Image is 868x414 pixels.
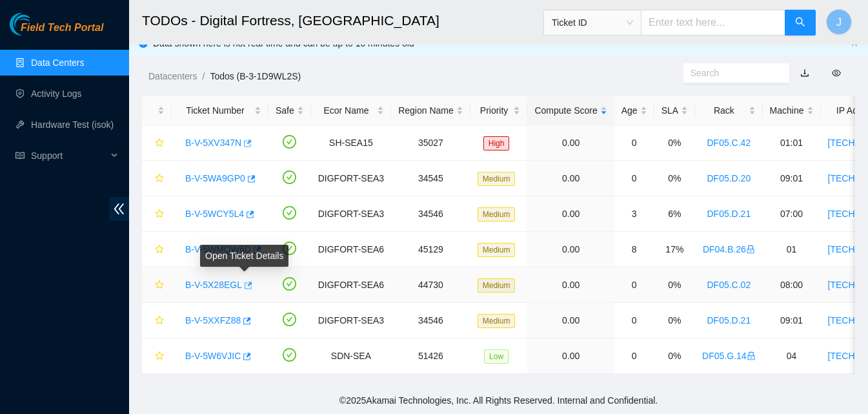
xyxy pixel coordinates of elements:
footer: © 2025 Akamai Technologies, Inc. All Rights Reserved. Internal and Confidential. [129,387,868,414]
td: 34545 [391,161,470,196]
span: star [155,138,164,149]
span: Ticket ID [552,13,633,32]
a: Hardware Test (isok) [31,119,114,130]
span: read [15,151,25,160]
td: 08:00 [763,267,821,303]
td: DIGFORT-SEA6 [311,232,391,267]
td: 45129 [391,232,470,267]
span: check-circle [283,135,296,149]
td: DIGFORT-SEA3 [311,196,391,232]
td: DIGFORT-SEA6 [311,267,391,303]
a: DF04.B.26lock [703,244,755,254]
input: Search [691,66,772,80]
a: Todos (B-3-1D9WL2S) [210,71,301,81]
button: star [149,310,165,331]
span: Medium [478,243,516,257]
button: star [149,239,165,260]
span: eye [832,68,841,78]
span: check-circle [283,171,296,184]
td: 51426 [391,338,470,374]
td: 0.00 [527,232,614,267]
span: check-circle [283,277,296,291]
button: J [826,9,852,35]
span: / [202,71,205,81]
td: 0.00 [527,267,614,303]
td: 17% [654,232,695,267]
a: B-V-5WCY5L4 [185,209,244,219]
td: 0 [614,267,654,303]
td: 0.00 [527,338,614,374]
td: DIGFORT-SEA3 [311,161,391,196]
span: Field Tech Portal [21,22,103,34]
a: download [800,68,809,78]
td: 09:01 [763,161,821,196]
td: 0 [614,338,654,374]
td: 09:01 [763,303,821,338]
span: lock [746,245,755,254]
input: Enter text here... [641,10,785,36]
span: star [155,280,164,291]
span: check-circle [283,313,296,326]
td: SH-SEA15 [311,125,391,161]
span: Medium [478,278,516,293]
a: DF05.D.20 [707,173,751,183]
a: DF05.C.02 [707,280,751,290]
span: lock [747,351,756,360]
a: B-V-5W6VJIC [185,351,241,361]
span: High [483,136,510,150]
span: check-circle [283,348,296,362]
td: 34546 [391,303,470,338]
td: 0 [614,161,654,196]
button: star [149,203,165,224]
span: double-left [109,197,129,221]
td: 01 [763,232,821,267]
a: DF05.C.42 [707,138,751,148]
a: DF05.G.14lock [702,351,755,361]
button: search [785,10,816,36]
td: DIGFORT-SEA3 [311,303,391,338]
a: DF05.D.21 [707,315,751,326]
span: Medium [478,207,516,222]
a: B-V-5XXFZ88 [185,315,241,326]
td: 07:00 [763,196,821,232]
span: Medium [478,172,516,186]
td: 0.00 [527,196,614,232]
td: 0% [654,267,695,303]
a: B-V-5WA9GP0 [185,173,245,183]
td: 6% [654,196,695,232]
td: 34546 [391,196,470,232]
a: Activity Logs [31,88,82,99]
td: 0% [654,161,695,196]
button: star [149,132,165,153]
span: star [155,351,164,362]
td: 0.00 [527,125,614,161]
img: Akamai Technologies [10,13,65,36]
td: 0% [654,338,695,374]
span: star [155,209,164,220]
td: 0 [614,303,654,338]
button: download [791,63,819,83]
a: DF05.D.21 [707,209,751,219]
a: Data Centers [31,57,84,68]
a: Akamai TechnologiesField Tech Portal [10,23,103,40]
a: B-V-5XV347N [185,138,241,148]
span: J [836,14,842,30]
span: search [795,17,805,29]
td: 04 [763,338,821,374]
button: star [149,274,165,295]
span: Medium [478,314,516,328]
td: SDN-SEA [311,338,391,374]
td: 35027 [391,125,470,161]
a: B-V-5X28EGL [185,280,242,290]
td: 0% [654,303,695,338]
button: star [149,168,165,189]
button: star [149,346,165,366]
span: Low [484,349,509,364]
span: check-circle [283,242,296,255]
td: 8 [614,232,654,267]
span: star [155,174,164,184]
span: Support [31,143,107,169]
td: 01:01 [763,125,821,161]
div: Open Ticket Details [200,245,288,267]
span: star [155,316,164,326]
